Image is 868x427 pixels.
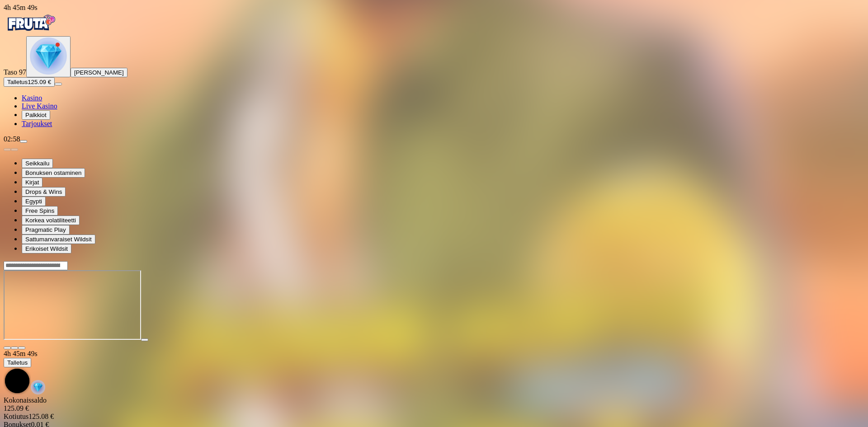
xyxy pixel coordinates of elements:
[55,83,62,85] button: menu
[25,169,81,176] span: Bonuksen ostaminen
[25,112,47,118] span: Palkkiot
[25,236,92,243] span: Sattumanvaraiset Wildsit
[4,261,68,270] input: Search
[22,187,66,197] button: Drops & Wins
[4,68,26,76] span: Taso 97
[20,140,27,143] button: menu
[25,226,66,233] span: Pragmatic Play
[4,4,38,11] span: user session time
[22,216,80,225] button: Korkea volatiliteetti
[22,110,50,120] button: reward iconPalkkiot
[22,120,52,127] a: gift-inverted iconTarjoukset
[22,225,70,235] button: Pragmatic Play
[4,358,31,367] button: Talletus
[25,217,76,224] span: Korkea volatiliteetti
[22,178,42,187] button: Kirjat
[4,270,141,340] iframe: John Hunter and the Book of Tut
[22,94,42,102] a: diamond iconKasino
[22,168,85,178] button: Bonuksen ostaminen
[25,179,39,186] span: Kirjat
[71,68,127,77] button: [PERSON_NAME]
[4,396,864,413] div: Kokonaissaldo
[26,36,71,77] button: level unlocked
[11,148,18,151] button: next slide
[4,404,864,413] div: 125.09 €
[25,198,42,205] span: Egypti
[25,207,54,214] span: Free Spins
[22,159,53,168] button: Seikkailu
[11,347,18,349] button: chevron-down icon
[22,235,95,244] button: Sattumanvaraiset Wildsit
[22,244,71,253] button: Erikoiset Wildsit
[22,102,57,110] span: Live Kasino
[25,160,49,167] span: Seikkailu
[25,188,62,195] span: Drops & Wins
[22,102,57,110] a: poker-chip iconLive Kasino
[4,350,38,357] span: user session time
[22,197,46,206] button: Egypti
[22,120,52,127] span: Tarjoukset
[74,69,124,76] span: [PERSON_NAME]
[22,94,42,102] span: Kasino
[4,413,864,421] div: 125.08 €
[4,148,11,151] button: prev slide
[25,245,68,252] span: Erikoiset Wildsit
[7,359,28,366] span: Talletus
[4,413,28,420] span: Kotiutus
[4,135,20,143] span: 02:58
[31,380,45,394] img: reward-icon
[22,206,58,216] button: Free Spins
[4,12,58,34] img: Fruta
[7,79,28,85] span: Talletus
[18,347,25,349] button: fullscreen icon
[28,79,51,85] span: 125.09 €
[4,350,864,396] div: Game menu
[4,28,58,36] a: Fruta
[4,12,864,128] nav: Primary
[4,77,55,87] button: Talletusplus icon125.09 €
[30,38,67,75] img: level unlocked
[141,338,148,341] button: play icon
[4,347,11,349] button: close icon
